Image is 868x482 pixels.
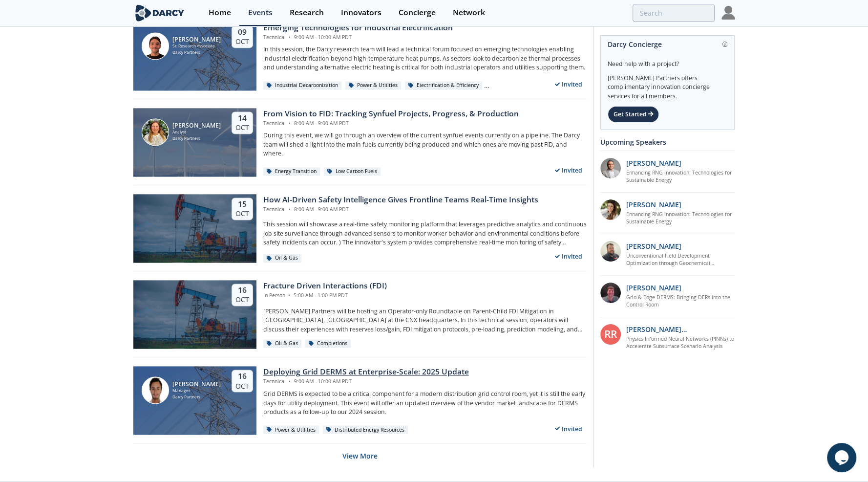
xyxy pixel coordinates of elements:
a: Enhancing RNG innovation: Technologies for Sustainable Energy [626,211,735,226]
div: Technical 8:00 AM - 9:00 AM PDT [263,120,519,128]
span: • [287,34,293,41]
div: [PERSON_NAME] [172,122,221,129]
div: Darcy Partners [172,394,221,400]
div: Oil & Gas [263,254,302,263]
img: accc9a8e-a9c1-4d58-ae37-132228efcf55 [600,283,621,303]
a: 15 Oct How AI-Driven Safety Intelligence Gives Frontline Teams Real-Time Insights Technical • 8:0... [133,194,587,263]
p: [PERSON_NAME] [PERSON_NAME] [626,324,735,334]
a: Catalina Zazkin [PERSON_NAME] Analyst Darcy Partners 14 Oct From Vision to FID: Tracking Synfuel ... [133,108,587,176]
a: Francisco Alvarez Colombo [PERSON_NAME] Manager Darcy Partners 16 Oct Deploying Grid DERMS at Ent... [133,366,587,435]
p: Grid DERMS is expected to be a critical component for a modern distribution grid control room, ye... [263,389,587,416]
div: Analyst [172,129,221,135]
div: Completions [305,339,351,348]
a: Physics Informed Neural Networks (PINNs) to Accelerate Subsurface Scenario Analysis [626,335,735,351]
div: 09 [235,27,249,37]
a: Unconventional Field Development Optimization through Geochemical Fingerprinting Technology [626,252,735,268]
img: Profile [721,6,735,20]
div: Power & Utilities [345,81,402,90]
a: Grid & Edge DERMS: Bringing DERs into the Control Room [626,294,735,309]
div: Industrial Decarbonization [263,81,342,90]
div: Energy Transition [263,167,320,176]
img: 2k2ez1SvSiOh3gKHmcgF [600,241,621,262]
iframe: chat widget [827,443,858,472]
div: Darcy Concierge [608,36,727,53]
div: Darcy Partners [172,49,221,56]
div: [PERSON_NAME] Partners offers complimentary innovation concierge services for all members. [608,68,727,101]
img: Catalina Zazkin [142,118,169,146]
button: Load more content [342,443,378,467]
div: 16 [235,372,249,381]
div: Technical 9:00 AM - 10:00 AM PDT [263,34,453,42]
div: Darcy Partners [172,135,221,142]
div: [PERSON_NAME] [172,36,221,43]
div: How AI-Driven Safety Intelligence Gives Frontline Teams Real-Time Insights [263,194,538,206]
span: • [287,292,292,299]
div: Events [248,9,273,17]
div: Oct [235,37,249,46]
div: Manager [172,387,221,394]
div: Sr. Research Associate [172,43,221,49]
div: In Person 5:00 AM - 1:00 PM PDT [263,292,387,300]
a: Enhancing RNG innovation: Technologies for Sustainable Energy [626,169,735,185]
div: Distributed Energy Resources [323,425,408,434]
div: RR [600,324,621,345]
img: logo-wide.svg [133,4,187,22]
div: 15 [235,199,249,209]
span: • [287,206,293,213]
a: 16 Oct Fracture Driven Interactions (FDI) In Person • 5:00 AM - 1:00 PM PDT [PERSON_NAME] Partner... [133,280,587,349]
div: Innovators [341,9,381,17]
div: Invited [550,250,587,263]
span: • [287,378,293,385]
div: Oct [235,295,249,304]
div: Upcoming Speakers [600,133,735,151]
img: Francisco Alvarez Colombo [142,376,169,404]
div: Low Carbon Fuels [324,167,381,176]
div: Oil & Gas [263,339,302,348]
div: Network [453,9,485,17]
div: 14 [235,113,249,123]
div: Invited [550,422,587,435]
div: Home [209,9,231,17]
a: Juan Corrado [PERSON_NAME] Sr. Research Associate Darcy Partners 09 Oct Emerging Technologies for... [133,22,587,90]
div: Research [290,9,324,17]
div: Power & Utilities [263,425,319,434]
div: Concierge [399,9,436,17]
div: Get Started [608,106,659,123]
p: [PERSON_NAME] [626,199,681,210]
img: information.svg [722,42,728,47]
span: • [287,120,293,127]
div: Deploying Grid DERMS at Enterprise-Scale: 2025 Update [263,366,469,378]
p: [PERSON_NAME] [626,283,681,293]
div: 16 [235,285,249,295]
div: Electrification & Efficiency [405,81,483,90]
div: Emerging Technologies for Industrial Electrification [263,22,453,34]
p: In this session, the Darcy research team will lead a technical forum focused on emerging technolo... [263,45,587,72]
div: Oct [235,123,249,132]
p: This session will showcase a real-time safety monitoring platform that leverages predictive analy... [263,220,587,247]
input: Advanced Search [633,4,715,22]
div: Technical 8:00 AM - 9:00 AM PDT [263,206,538,214]
div: Oct [235,381,249,390]
p: During this event, we will go through an overview of the current synfuel events currently on a pi... [263,131,587,158]
div: Invited [550,164,587,176]
div: Need help with a project? [608,53,727,68]
img: 737ad19b-6c50-4cdf-92c7-29f5966a019e [600,199,621,220]
div: From Vision to FID: Tracking Synfuel Projects, Progress, & Production [263,108,519,120]
p: [PERSON_NAME] Partners will be hosting an Operator-only Roundtable on Parent-Child FDI Mitigation... [263,307,587,334]
img: 1fdb2308-3d70-46db-bc64-f6eabefcce4d [600,158,621,178]
div: Technical 9:00 AM - 10:00 AM PDT [263,378,469,386]
div: Oct [235,209,249,218]
div: Invited [550,78,587,90]
div: [PERSON_NAME] [172,380,221,387]
p: [PERSON_NAME] [626,158,681,168]
div: Fracture Driven Interactions (FDI) [263,280,387,292]
p: [PERSON_NAME] [626,241,681,251]
img: Juan Corrado [142,32,169,60]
